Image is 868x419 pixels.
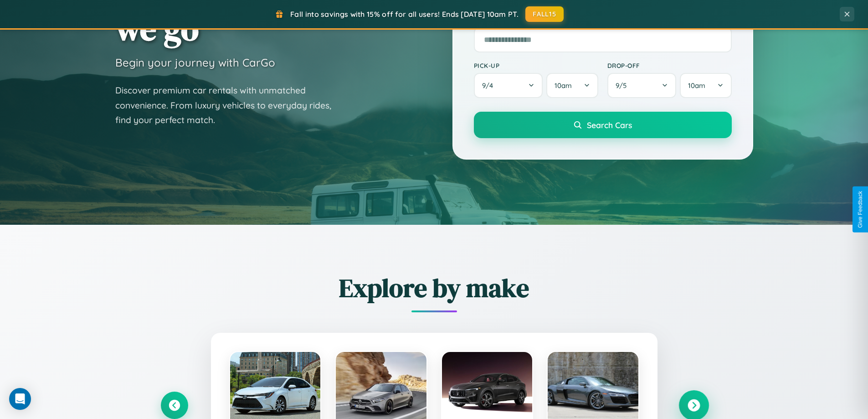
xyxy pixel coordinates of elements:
button: 9/5 [607,73,677,98]
button: 10am [680,73,731,98]
p: Discover premium car rentals with unmatched convenience. From luxury vehicles to everyday rides, ... [115,83,343,128]
button: FALL15 [525,6,564,22]
h2: Explore by make [161,270,708,305]
span: 10am [688,81,705,90]
button: Search Cars [474,112,732,138]
span: 9 / 5 [616,81,631,90]
div: Open Intercom Messenger [9,388,31,410]
button: 10am [546,73,598,98]
span: 9 / 4 [482,81,498,90]
span: 10am [555,81,572,90]
span: Search Cars [587,120,632,130]
div: Give Feedback [857,191,863,228]
label: Pick-up [474,62,598,69]
h3: Begin your journey with CarGo [115,56,275,69]
span: Fall into savings with 15% off for all users! Ends [DATE] 10am PT. [290,10,519,19]
button: 9/4 [474,73,543,98]
label: Drop-off [607,62,732,69]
